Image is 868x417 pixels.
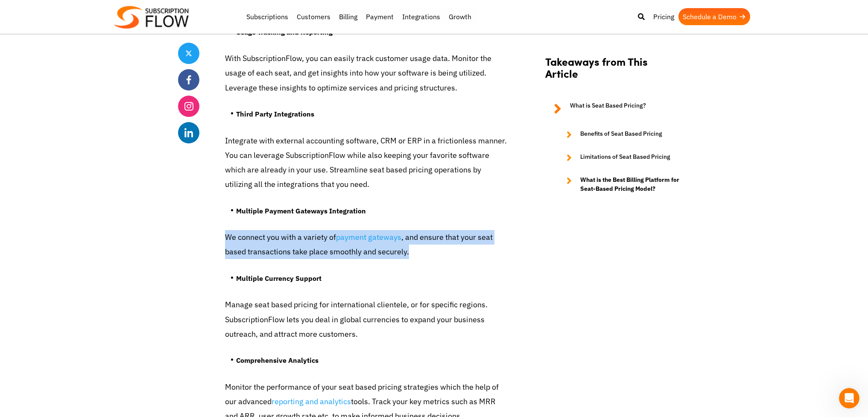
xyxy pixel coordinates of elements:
[292,8,335,25] a: Customers
[225,230,507,259] p: We connect you with a variety of , and ensure that your seat based transactions take place smooth...
[236,274,321,283] strong: Multiple Currency Support
[545,55,682,88] h2: Takeaways from This Article
[225,51,507,95] p: With SubscriptionFlow, you can easily track customer usage data. Monitor the usage of each seat, ...
[225,297,507,341] p: Manage seat based pricing for international clientele, or for specific regions. SubscriptionFlow ...
[236,207,366,215] strong: Multiple Payment Gateways Integration
[649,8,678,25] a: Pricing
[335,8,362,25] a: Billing
[398,8,444,25] a: Integrations
[545,101,682,117] a: What is Seat Based Pricing?
[236,356,319,365] strong: Comprehensive Analytics
[678,8,750,25] a: Schedule a Demo
[242,8,292,25] a: Subscriptions
[336,232,401,242] a: payment gateways
[362,8,398,25] a: Payment
[225,134,507,192] p: Integrate with external accounting software, CRM or ERP in a frictionless manner. You can leverag...
[558,152,682,163] a: Limitations of Seat Based Pricing
[839,388,859,408] iframe: Intercom live chat
[236,110,314,118] strong: Third Party Integrations
[236,28,333,36] strong: Usage Tracking and Reporting
[114,6,189,29] img: Subscriptionflow
[558,129,682,140] a: Benefits of Seat Based Pricing
[444,8,476,25] a: Growth
[558,175,682,193] a: What is the Best Billing Platform for Seat-Based Pricing Model?
[580,175,682,193] strong: What is the Best Billing Platform for Seat-Based Pricing Model?
[272,397,351,406] a: reporting and analytics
